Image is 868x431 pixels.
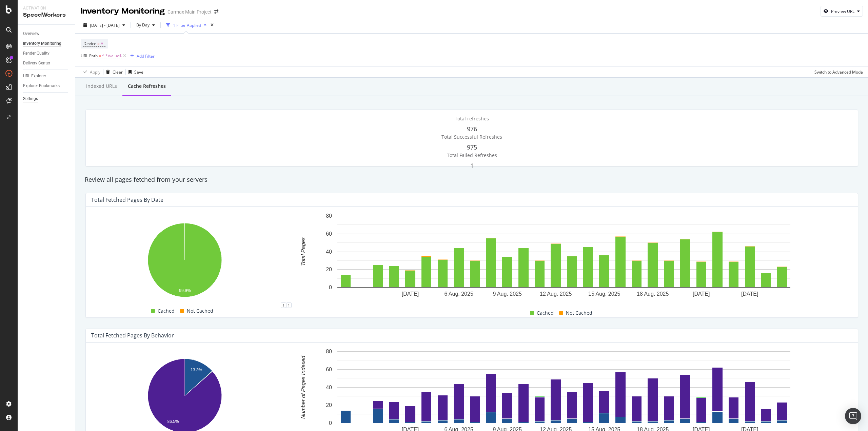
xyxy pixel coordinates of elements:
[23,50,70,57] a: Render Quality
[23,40,61,47] div: Inventory Monitoring
[470,161,474,170] span: 1
[158,307,175,315] span: Cached
[23,82,60,90] div: Explorer Bookmarks
[167,419,179,424] text: 86.5%
[588,291,620,297] text: 15 Aug. 2025
[23,30,70,37] a: Overview
[326,213,332,219] text: 80
[444,291,473,297] text: 6 Aug. 2025
[23,60,70,67] a: Delivery Center
[23,73,70,80] a: URL Explorer
[281,212,847,302] svg: A chart.
[167,8,212,15] div: Carmax Main Project
[102,51,122,61] span: ^.*/value$
[134,69,143,75] div: Save
[101,39,105,48] span: All
[91,196,163,203] div: Total Fetched Pages by Date
[402,291,419,297] text: [DATE]
[537,309,554,317] span: Cached
[326,231,332,237] text: 60
[286,302,292,308] div: 1
[187,307,213,315] span: Not Cached
[441,134,502,140] span: Total Successful Refreshes
[23,40,70,47] a: Inventory Monitoring
[493,291,522,297] text: 9 Aug. 2025
[637,291,669,297] text: 18 Aug. 2025
[103,66,123,77] button: Clear
[23,95,38,102] div: Settings
[845,408,861,424] div: Open Intercom Messenger
[90,69,100,75] div: Apply
[814,69,863,75] div: Switch to Advanced Mode
[326,367,332,372] text: 60
[137,53,155,59] div: Add Filter
[97,41,100,46] span: =
[326,349,332,354] text: 80
[326,267,332,272] text: 20
[326,402,332,408] text: 20
[23,30,39,37] div: Overview
[128,83,166,90] div: Cache refreshes
[90,22,120,28] span: [DATE] - [DATE]
[127,52,155,60] button: Add Filter
[83,41,96,46] span: Device
[300,355,306,419] text: Number of Pages Indexed
[179,288,191,293] text: 99.9%
[455,115,489,122] span: Total refreshes
[81,66,100,77] button: Apply
[326,385,332,390] text: 40
[81,20,128,31] button: [DATE] - [DATE]
[831,8,854,14] div: Preview URL
[329,285,332,290] text: 0
[209,22,215,28] div: times
[693,291,710,297] text: [DATE]
[741,291,758,297] text: [DATE]
[300,237,306,266] text: Total Pages
[23,73,46,80] div: URL Explorer
[99,53,101,59] span: =
[91,220,278,302] svg: A chart.
[173,22,201,28] div: 1 Filter Applied
[467,143,477,151] span: 975
[86,83,117,90] div: Indexed URLs
[23,50,50,57] div: Render Quality
[23,95,70,102] a: Settings
[126,66,143,77] button: Save
[23,5,70,11] div: Activation
[23,11,70,19] div: SpeedWorkers
[134,22,150,28] span: By Day
[329,420,332,426] text: 0
[81,5,165,17] div: Inventory Monitoring
[191,368,202,372] text: 13.3%
[23,60,50,67] div: Delivery Center
[81,53,98,59] span: URL Path
[113,69,123,75] div: Clear
[540,291,572,297] text: 12 Aug. 2025
[81,175,862,184] div: Review all pages fetched from your servers
[447,152,497,158] span: Total Failed Refreshes
[326,249,332,255] text: 40
[134,20,158,31] button: By Day
[281,302,286,308] div: 1
[163,20,209,31] button: 1 Filter Applied
[566,309,592,317] span: Not Cached
[214,9,218,14] div: arrow-right-arrow-left
[23,82,70,90] a: Explorer Bookmarks
[91,332,174,339] div: Total Fetched Pages by Behavior
[821,6,863,17] button: Preview URL
[812,66,863,77] button: Switch to Advanced Mode
[467,125,477,133] span: 976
